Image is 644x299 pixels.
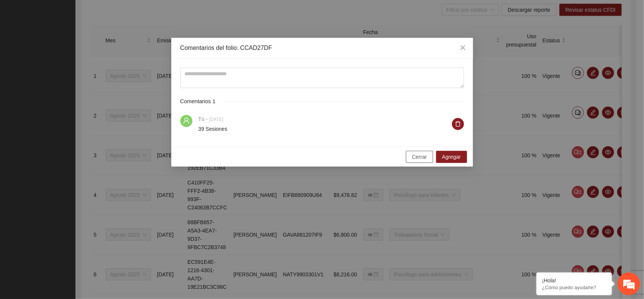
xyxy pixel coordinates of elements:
textarea: Escriba su mensaje y pulse “Intro” [4,206,144,233]
span: Agregar [442,153,461,161]
p: ¿Cómo puedo ayudarte? [542,285,606,290]
span: delete [452,121,464,127]
div: Minimizar ventana de chat en vivo [124,4,142,22]
span: Estamos en línea. [44,101,104,177]
span: Cerrar [412,153,427,161]
span: 39 Sesiones [198,126,227,132]
span: close [460,45,466,51]
div: Comentarios del folio: CCAD27DF [180,44,464,52]
span: Comentarios 1 [180,97,221,106]
span: [DATE] [207,117,223,122]
button: Cerrar [406,151,433,163]
div: ¡Hola! [542,277,606,284]
span: Tú - [198,116,224,122]
div: Chatee con nosotros ahora [39,39,127,48]
button: Close [453,38,473,58]
button: Agregar [436,151,467,163]
button: delete [452,118,464,130]
span: user [183,117,190,124]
